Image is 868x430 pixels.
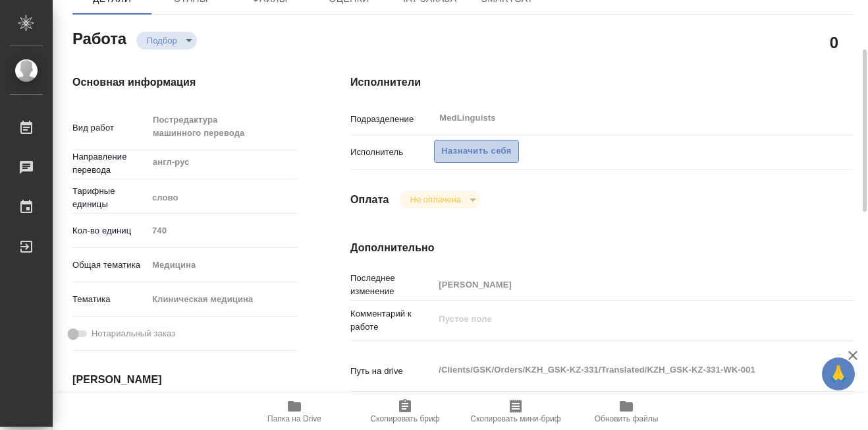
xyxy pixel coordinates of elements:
p: Кол-во единиц [72,224,148,237]
h4: Основная информация [72,75,298,90]
p: Направление перевода [72,150,148,177]
p: Комментарий к работе [350,307,434,334]
button: Подбор [143,35,181,46]
h2: Работа [72,26,126,49]
p: Общая тематика [72,259,148,272]
h4: Исполнители [350,75,854,90]
p: Вид работ [72,121,148,135]
button: Скопировать бриф [350,393,460,430]
span: 🙏 [827,360,850,388]
span: Скопировать бриф [370,414,439,423]
div: Подбор [400,191,481,208]
p: Тарифные единицы [72,185,148,211]
span: Назначить себя [441,144,511,159]
h4: Дополнительно [350,240,854,256]
div: Подбор [136,32,197,49]
input: Пустое поле [148,221,298,240]
input: Пустое поле [434,275,811,294]
div: Медицина [148,254,298,276]
p: Подразделение [350,113,434,126]
h4: [PERSON_NAME] [72,372,298,388]
div: Клиническая медицина [148,288,298,311]
span: Обновить файлы [595,414,659,423]
p: Исполнитель [350,146,434,159]
span: Папка на Drive [267,414,321,423]
span: Нотариальный заказ [92,327,175,340]
p: Последнее изменение [350,272,434,298]
button: Обновить файлы [571,393,682,430]
h4: Оплата [350,192,389,208]
textarea: /Clients/GSK/Orders/KZH_GSK-KZ-331/Translated/KZH_GSK-KZ-331-WK-001 [434,359,811,381]
p: Путь на drive [350,365,434,378]
span: Скопировать мини-бриф [470,414,560,423]
button: Папка на Drive [239,393,350,430]
button: Скопировать мини-бриф [460,393,571,430]
h2: 0 [830,31,838,53]
button: Не оплачена [406,194,465,205]
button: Назначить себя [434,140,518,163]
p: Тематика [72,293,148,306]
div: слово [148,187,298,209]
button: 🙏 [822,357,855,390]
